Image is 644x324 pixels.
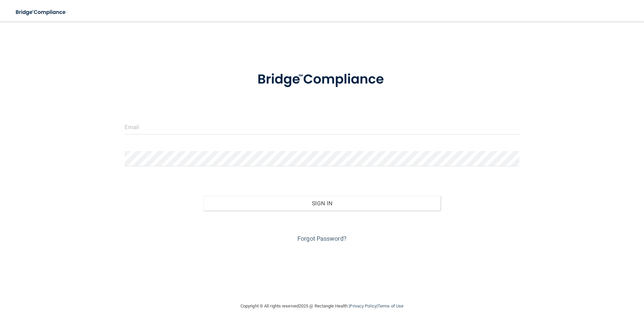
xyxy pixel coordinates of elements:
a: Privacy Policy [350,303,376,308]
a: Terms of Use [378,303,404,308]
img: bridge_compliance_login_screen.278c3ca4.svg [244,62,400,97]
div: Copyright © All rights reserved 2025 @ Rectangle Health | | [199,295,445,317]
input: Email [125,119,520,135]
button: Sign In [203,196,441,211]
a: Forgot Password? [297,235,347,242]
img: bridge_compliance_login_screen.278c3ca4.svg [10,5,72,19]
